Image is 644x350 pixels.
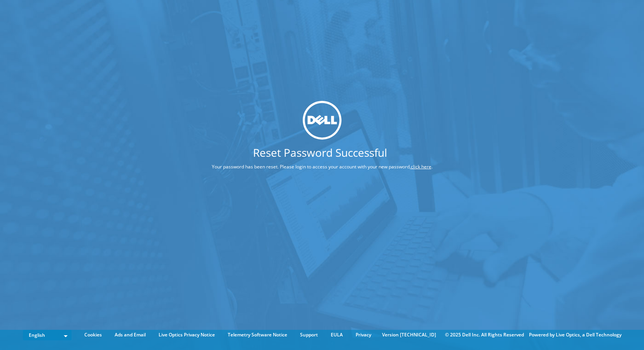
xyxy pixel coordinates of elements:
a: Telemetry Software Notice [222,331,293,339]
li: © 2025 Dell Inc. All Rights Reserved [441,331,528,339]
a: Privacy [350,331,377,339]
a: Ads and Email [109,331,152,339]
a: Support [294,331,324,339]
a: Cookies [79,331,108,339]
p: Your password has been reset. Please login to access your account with your new password, . [183,162,462,171]
a: Live Optics Privacy Notice [153,331,221,339]
h1: Reset Password Successful [183,147,458,158]
li: Powered by Live Optics, a Dell Technology [529,331,621,339]
img: dell_svg_logo.svg [303,101,342,140]
a: EULA [325,331,349,339]
li: Version [TECHNICAL_ID] [378,331,440,339]
a: click here [411,163,431,170]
